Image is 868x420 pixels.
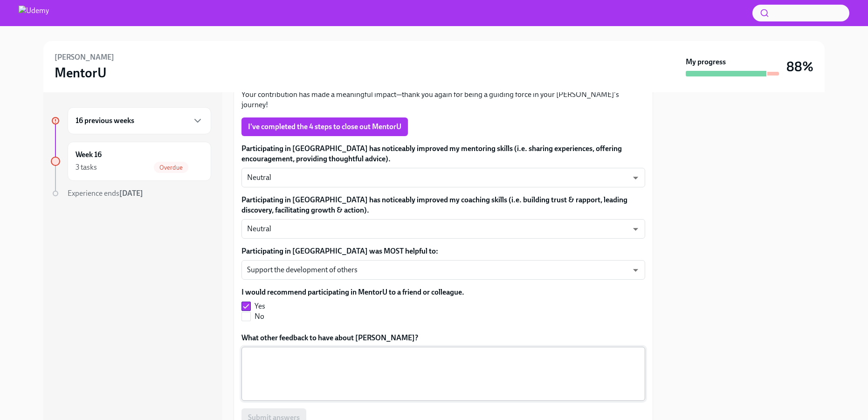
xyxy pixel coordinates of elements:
[241,117,408,136] button: I've completed the 4 steps to close out MentorU
[241,260,645,280] div: Support the development of others
[119,189,143,198] strong: [DATE]
[241,144,645,164] label: Participating in [GEOGRAPHIC_DATA] has noticeably improved my mentoring skills (i.e. sharing expe...
[241,195,645,215] label: Participating in [GEOGRAPHIC_DATA] has noticeably improved my coaching skills (i.e. building trus...
[241,168,645,187] div: Neutral
[154,164,188,171] span: Overdue
[55,64,107,81] h3: MentorU
[241,333,645,343] label: What other feedback to have about [PERSON_NAME]?
[68,107,211,134] div: 16 previous weeks
[255,301,265,311] span: Yes
[51,142,211,181] a: Week 163 tasksOverdue
[76,162,97,172] div: 3 tasks
[241,90,645,110] p: Your contribution has made a meaningful impact—thank you again for being a guiding force in your ...
[248,122,401,131] span: I've completed the 4 steps to close out MentorU
[241,246,645,256] label: Participating in [GEOGRAPHIC_DATA] was MOST helpful to:
[241,219,645,239] div: Neutral
[786,58,813,75] h3: 88%
[241,287,464,297] label: I would recommend participating in MentorU to a friend or colleague.
[76,116,134,126] h6: 16 previous weeks
[76,150,102,160] h6: Week 16
[255,311,264,322] span: No
[686,57,726,67] strong: My progress
[68,189,143,198] span: Experience ends
[55,52,114,62] h6: [PERSON_NAME]
[19,6,49,21] img: Udemy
